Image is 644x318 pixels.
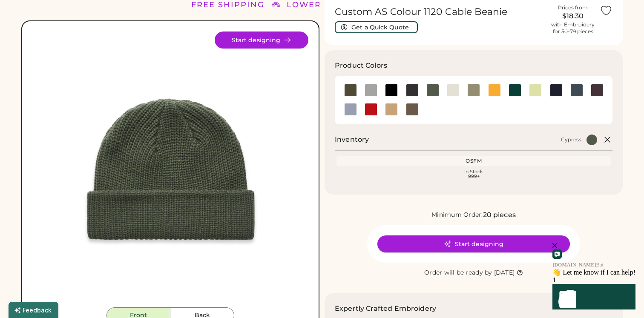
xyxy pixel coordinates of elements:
div: Minimum Order: [431,211,483,219]
div: $18.30 [551,11,595,21]
div: [DATE] [494,269,515,277]
iframe: Front Chat [501,212,642,316]
button: Get a Quick Quote [335,21,418,33]
div: 1120 Style Image [32,32,308,307]
div: with Embroidery for 50-79 pieces [551,21,595,35]
h2: Expertly Crafted Embroidery [335,304,436,314]
h3: Product Colors [335,60,387,71]
div: OSFM [338,158,609,164]
h1: Custom AS Colour 1120 Cable Beanie [335,6,546,18]
img: 1120 - Cypress Front Image [32,32,308,307]
h2: Inventory [335,135,369,145]
div: In Stock 999+ [338,169,609,179]
div: Cypress [561,136,581,143]
div: Prices from [558,4,588,11]
button: Start designing [377,235,570,252]
div: 20 pieces [483,210,516,220]
div: Order will be ready by [424,269,492,277]
button: Start designing [215,32,308,49]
